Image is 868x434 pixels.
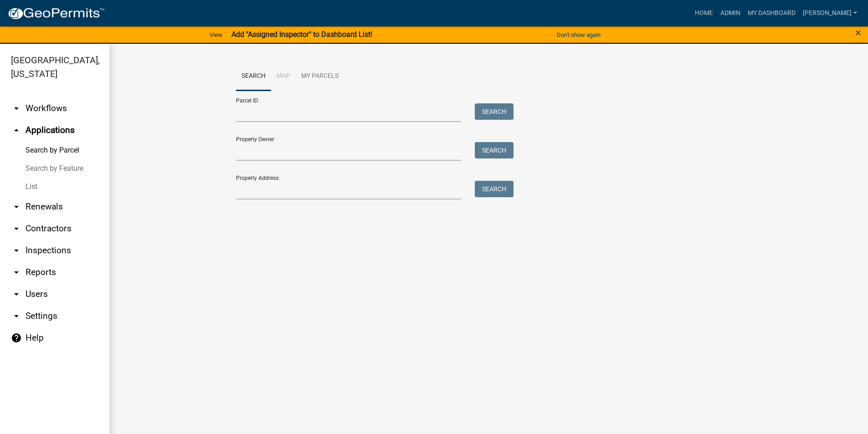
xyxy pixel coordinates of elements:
[11,332,22,343] i: help
[717,5,744,22] a: Admin
[11,267,22,278] i: arrow_drop_down
[11,125,22,136] i: arrow_drop_up
[855,26,861,39] span: ×
[744,5,799,22] a: My Dashboard
[475,103,514,120] button: Search
[11,289,22,300] i: arrow_drop_down
[855,27,861,38] button: Close
[11,103,22,114] i: arrow_drop_down
[691,5,717,22] a: Home
[231,30,372,39] strong: Add "Assigned Inspector" to Dashboard List!
[206,27,226,42] a: View
[11,245,22,256] i: arrow_drop_down
[475,181,514,197] button: Search
[553,27,604,42] button: Don't show again
[11,201,22,212] i: arrow_drop_down
[475,142,514,158] button: Search
[11,311,22,322] i: arrow_drop_down
[11,223,22,234] i: arrow_drop_down
[799,5,861,22] a: [PERSON_NAME]
[296,62,344,91] a: My Parcels
[236,62,271,91] a: Search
